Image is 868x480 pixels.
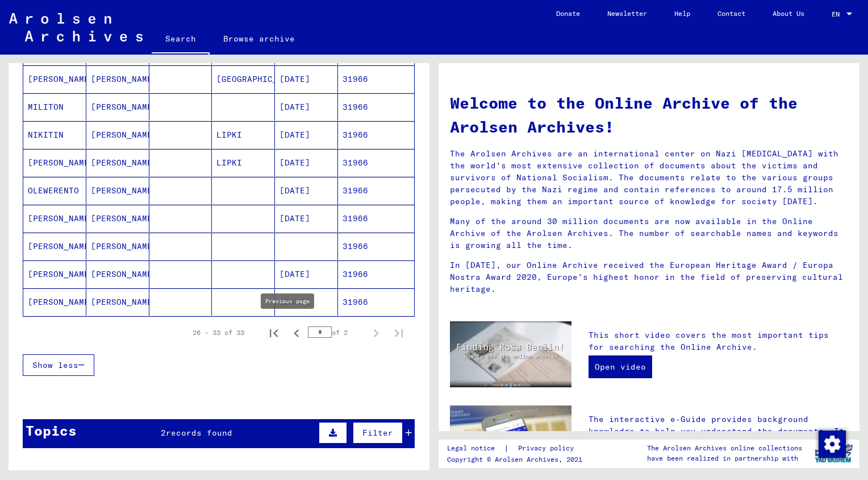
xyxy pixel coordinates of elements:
[86,93,149,121] mat-cell: [PERSON_NAME]
[193,328,244,338] div: 26 – 33 of 33
[212,121,275,148] mat-cell: LIPKI
[450,259,848,295] p: In [DATE], our Online Archive received the European Heritage Award / Europa Nostra Award 2020, Eu...
[450,148,848,208] p: The Arolsen Archives are an international center on Nazi [MEDICAL_DATA] with the world’s most ext...
[23,177,86,204] mat-cell: OLEWERENTO
[23,93,86,121] mat-cell: MILITON
[832,10,844,18] span: EN
[275,121,338,148] mat-cell: [DATE]
[338,260,414,288] mat-cell: 31966
[166,428,232,438] span: records found
[161,428,166,438] span: 2
[275,205,338,232] mat-cell: [DATE]
[23,65,86,93] mat-cell: [PERSON_NAME]
[86,65,149,93] mat-cell: [PERSON_NAME]
[447,454,587,465] p: Copyright © Arolsen Archives, 2021
[262,321,285,344] button: First page
[23,233,86,260] mat-cell: [PERSON_NAME]
[365,321,387,344] button: Next page
[86,205,149,232] mat-cell: [PERSON_NAME]
[647,453,802,464] p: have been realized in partnership with
[86,260,149,288] mat-cell: [PERSON_NAME]
[212,149,275,176] mat-cell: LIPKI
[23,149,86,176] mat-cell: [PERSON_NAME]
[23,260,86,288] mat-cell: [PERSON_NAME]
[9,13,143,42] img: Arolsen_neg.svg
[23,354,94,376] button: Show less
[338,121,414,148] mat-cell: 31966
[275,260,338,288] mat-cell: [DATE]
[275,177,338,204] mat-cell: [DATE]
[86,177,149,204] mat-cell: [PERSON_NAME]
[285,321,308,344] button: Previous page
[509,442,587,454] a: Privacy policy
[387,321,410,344] button: Last page
[338,205,414,232] mat-cell: 31966
[275,149,338,176] mat-cell: [DATE]
[338,288,414,316] mat-cell: 31966
[812,439,855,467] img: yv_logo.png
[86,288,149,316] mat-cell: [PERSON_NAME]
[210,25,308,52] a: Browse archive
[212,65,275,93] mat-cell: [GEOGRAPHIC_DATA]
[353,422,403,444] button: Filter
[589,413,848,473] p: The interactive e-Guide provides background knowledge to help you understand the documents. It in...
[447,442,587,454] div: |
[23,205,86,232] mat-cell: [PERSON_NAME]
[86,233,149,260] mat-cell: [PERSON_NAME]
[86,121,149,148] mat-cell: [PERSON_NAME]
[647,443,802,453] p: The Arolsen Archives online collections
[362,428,393,438] span: Filter
[23,121,86,148] mat-cell: NIKITIN
[450,321,571,387] img: video.jpg
[338,149,414,176] mat-cell: 31966
[152,25,210,55] a: Search
[338,177,414,204] mat-cell: 31966
[450,91,848,139] h1: Welcome to the Online Archive of the Arolsen Archives!
[32,360,78,370] span: Show less
[275,65,338,93] mat-cell: [DATE]
[338,65,414,93] mat-cell: 31966
[275,93,338,121] mat-cell: [DATE]
[589,355,652,378] a: Open video
[23,288,86,316] mat-cell: [PERSON_NAME]
[26,420,77,441] div: Topics
[819,431,846,458] img: Change consent
[589,329,848,353] p: This short video covers the most important tips for searching the Online Archive.
[450,216,848,251] p: Many of the around 30 million documents are now available in the Online Archive of the Arolsen Ar...
[338,93,414,121] mat-cell: 31966
[275,288,338,316] mat-cell: [DATE]
[447,442,504,454] a: Legal notice
[308,327,365,338] div: of 2
[86,149,149,176] mat-cell: [PERSON_NAME]
[338,233,414,260] mat-cell: 31966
